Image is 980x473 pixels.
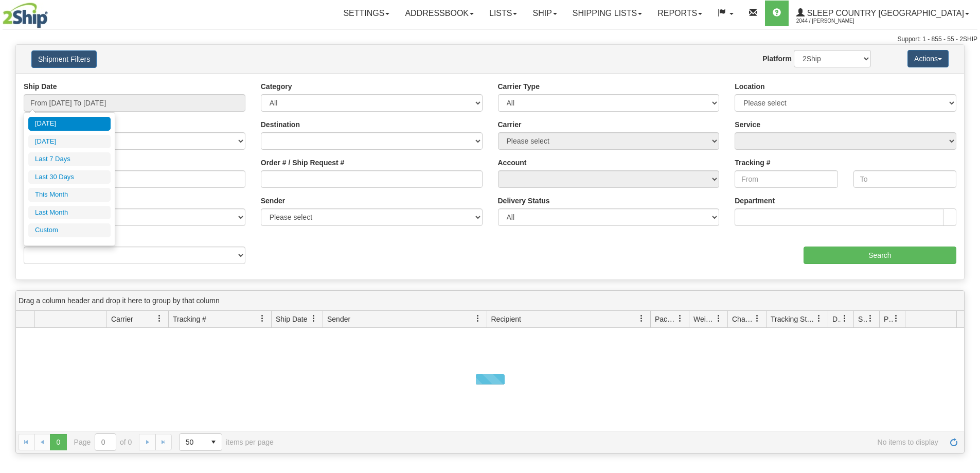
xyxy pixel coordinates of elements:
[655,314,676,324] span: Packages
[633,310,650,327] a: Recipient filter column settings
[482,1,525,26] a: Lists
[28,170,111,184] li: Last 30 Days
[179,433,274,451] span: items per page
[491,314,521,324] span: Recipient
[771,314,815,324] span: Tracking Status
[254,310,271,327] a: Tracking # filter column settings
[650,1,710,26] a: Reports
[261,196,285,206] label: Sender
[3,35,977,44] div: Support: 1 - 855 - 55 - 2SHIP
[832,314,841,324] span: Delivery Status
[205,434,222,450] span: select
[28,135,111,149] li: [DATE]
[335,1,397,26] a: Settings
[469,310,487,327] a: Sender filter column settings
[498,196,550,206] label: Delivery Status
[946,434,962,450] a: Refresh
[498,81,540,92] label: Carrier Type
[804,247,956,264] input: Search
[50,434,66,450] span: Page 0
[858,314,867,324] span: Shipment Issues
[796,16,874,26] span: 2044 / [PERSON_NAME]
[907,50,949,67] button: Actions
[836,310,853,327] a: Delivery Status filter column settings
[671,310,689,327] a: Packages filter column settings
[276,314,307,324] span: Ship Date
[565,1,650,26] a: Shipping lists
[710,310,727,327] a: Weight filter column settings
[186,437,199,447] span: 50
[24,81,57,92] label: Ship Date
[732,314,754,324] span: Charge
[28,152,111,166] li: Last 7 Days
[956,184,979,289] iframe: chat widget
[810,310,828,327] a: Tracking Status filter column settings
[735,157,770,168] label: Tracking #
[735,170,838,188] input: From
[805,9,964,17] span: Sleep Country [GEOGRAPHIC_DATA]
[735,196,775,206] label: Department
[853,170,956,188] input: To
[31,50,97,68] button: Shipment Filters
[498,119,522,130] label: Carrier
[261,157,345,168] label: Order # / Ship Request #
[28,223,111,237] li: Custom
[789,1,977,26] a: Sleep Country [GEOGRAPHIC_DATA] 2044 / [PERSON_NAME]
[305,310,323,327] a: Ship Date filter column settings
[151,310,168,327] a: Carrier filter column settings
[28,117,111,131] li: [DATE]
[862,310,879,327] a: Shipment Issues filter column settings
[749,310,766,327] a: Charge filter column settings
[884,314,893,324] span: Pickup Status
[28,188,111,202] li: This Month
[261,119,300,130] label: Destination
[288,438,938,446] span: No items to display
[887,310,905,327] a: Pickup Status filter column settings
[74,433,132,451] span: Page of 0
[173,314,206,324] span: Tracking #
[498,157,527,168] label: Account
[327,314,350,324] span: Sender
[179,433,222,451] span: Page sizes drop down
[28,206,111,220] li: Last Month
[261,81,292,92] label: Category
[735,81,764,92] label: Location
[111,314,133,324] span: Carrier
[397,1,482,26] a: Addressbook
[735,119,760,130] label: Service
[16,291,964,311] div: grid grouping header
[3,3,48,28] img: logo2044.jpg
[525,1,564,26] a: Ship
[762,54,792,64] label: Platform
[693,314,715,324] span: Weight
